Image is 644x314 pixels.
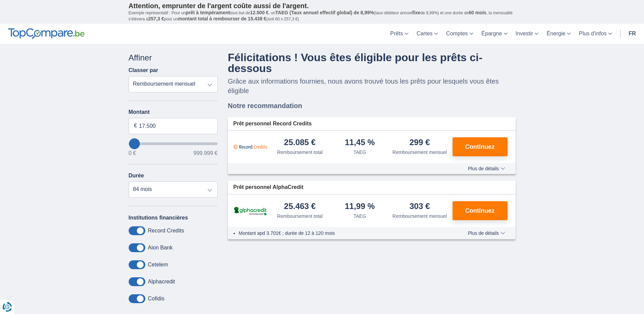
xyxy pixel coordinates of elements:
[284,138,316,147] div: 25.085 €
[463,166,510,171] button: Plus de détails
[345,202,375,211] div: 11,99 %
[575,24,616,44] a: Plus d'infos
[148,228,184,234] label: Record Credits
[409,138,430,147] div: 299 €
[129,173,144,179] label: Durée
[412,10,420,15] span: fixe
[409,202,430,211] div: 303 €
[233,120,312,128] span: Prêt personnel Record Credits
[8,28,85,39] img: TopCompare
[477,24,512,44] a: Épargne
[178,16,266,21] span: montant total à rembourser de 15.438 €
[542,24,575,44] a: Énergie
[233,184,303,191] span: Prêt personnel AlphaCredit
[233,206,267,216] img: pret personnel AlphaCredit
[469,10,486,15] span: 60 mois
[148,262,168,268] label: Cetelem
[186,10,230,15] span: prêt à tempérament
[468,166,505,171] span: Plus de détails
[512,24,543,44] a: Investir
[392,149,447,156] div: Remboursement mensuel
[239,230,448,237] li: Montant apd 3.701€ ; durée de 12 à 120 mois
[386,24,412,44] a: Prêts
[453,137,508,156] button: Continuez
[129,10,516,22] p: Exemple représentatif : Pour un tous but de , un (taux débiteur annuel de 8,99%) et une durée de ...
[463,230,510,236] button: Plus de détails
[228,52,516,74] h4: Félicitations ! Vous êtes éligible pour les prêts ci-dessous
[468,231,505,235] span: Plus de détails
[129,109,218,115] label: Montant
[412,24,442,44] a: Cartes
[353,213,366,220] div: TAEG
[129,2,516,10] p: Attention, emprunter de l'argent coûte aussi de l'argent.
[129,67,158,73] label: Classer par
[148,16,164,21] span: 257,3 €
[453,201,508,220] button: Continuez
[148,279,175,285] label: Alphacredit
[625,24,640,44] a: fr
[250,10,269,15] span: 12.500 €
[353,149,366,156] div: TAEG
[129,52,218,64] div: Affiner
[134,122,137,130] span: €
[345,138,375,147] div: 11,45 %
[148,245,173,251] label: Aion Bank
[465,208,495,214] span: Continuez
[233,138,267,155] img: pret personnel Record Credits
[277,213,323,220] div: Remboursement total
[194,151,218,156] span: 999.999 €
[284,202,316,211] div: 25.463 €
[129,142,218,145] input: wantToBorrow
[148,296,165,302] label: Cofidis
[465,144,495,150] span: Continuez
[129,151,136,156] span: 0 €
[392,213,447,220] div: Remboursement mensuel
[129,215,188,221] label: Institutions financières
[442,24,477,44] a: Comptes
[275,10,374,15] span: TAEG (Taux annuel effectif global) de 8,99%
[277,149,323,156] div: Remboursement total
[228,76,516,95] p: Grâce aux informations fournies, nous avons trouvé tous les prêts pour lesquels vous êtes éligible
